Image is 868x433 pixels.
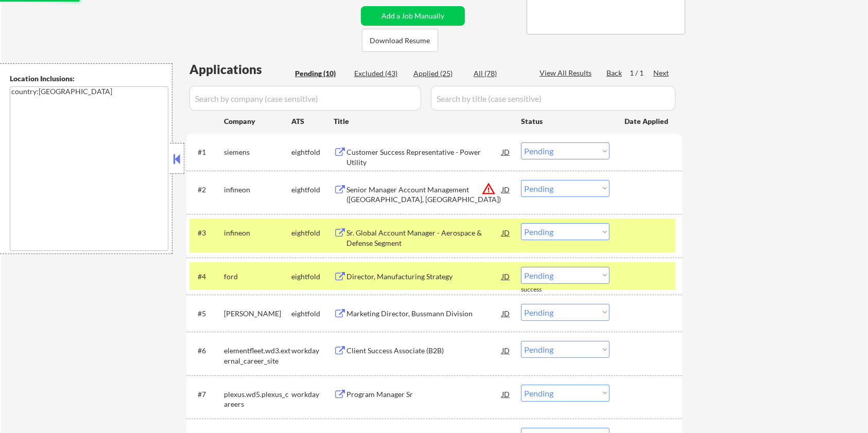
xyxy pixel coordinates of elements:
[198,147,216,157] div: #1
[291,309,334,319] div: eightfold
[481,182,496,196] button: warning_amber
[346,228,502,248] div: Sr. Global Account Manager - Aerospace & Defense Segment
[606,68,623,78] div: Back
[334,116,511,127] div: Title
[224,309,291,319] div: [PERSON_NAME]
[474,68,525,79] div: All (78)
[346,389,502,400] div: Program Manager Sr
[354,68,406,79] div: Excluded (43)
[540,68,595,78] div: View All Results
[501,267,511,285] div: JD
[189,63,291,76] div: Applications
[431,86,675,111] input: Search by title (case sensitive)
[198,228,216,238] div: #3
[224,116,291,127] div: Company
[346,309,502,319] div: Marketing Director, Bussmann Division
[198,389,216,400] div: #7
[291,116,334,127] div: ATS
[224,272,291,282] div: ford
[198,272,216,282] div: #4
[189,86,421,111] input: Search by company (case sensitive)
[10,74,168,84] div: Location Inclusions:
[521,112,610,130] div: Status
[224,389,291,409] div: plexus.wd5.plexus_careers
[653,68,670,78] div: Next
[346,272,502,282] div: Director, Manufacturing Strategy
[624,116,670,127] div: Date Applied
[224,185,291,195] div: infineon
[501,341,511,359] div: JD
[346,346,502,356] div: Client Success Associate (B2B)
[224,346,291,366] div: elementfleet.wd3.external_career_site
[362,29,438,52] button: Download Resume
[224,147,291,157] div: siemens
[291,389,334,400] div: workday
[346,147,502,167] div: Customer Success Representative - Power Utility
[346,185,502,205] div: Senior Manager Account Management ([GEOGRAPHIC_DATA], [GEOGRAPHIC_DATA])
[291,185,334,195] div: eightfold
[198,309,216,319] div: #5
[361,6,465,26] button: Add a Job Manually
[501,304,511,322] div: JD
[291,346,334,356] div: workday
[291,272,334,282] div: eightfold
[501,180,511,199] div: JD
[630,68,653,78] div: 1 / 1
[521,285,562,294] div: success
[501,385,511,403] div: JD
[501,142,511,161] div: JD
[198,185,216,195] div: #2
[291,147,334,157] div: eightfold
[413,68,465,79] div: Applied (25)
[501,223,511,242] div: JD
[295,68,346,79] div: Pending (10)
[291,228,334,238] div: eightfold
[224,228,291,238] div: infineon
[198,346,216,356] div: #6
